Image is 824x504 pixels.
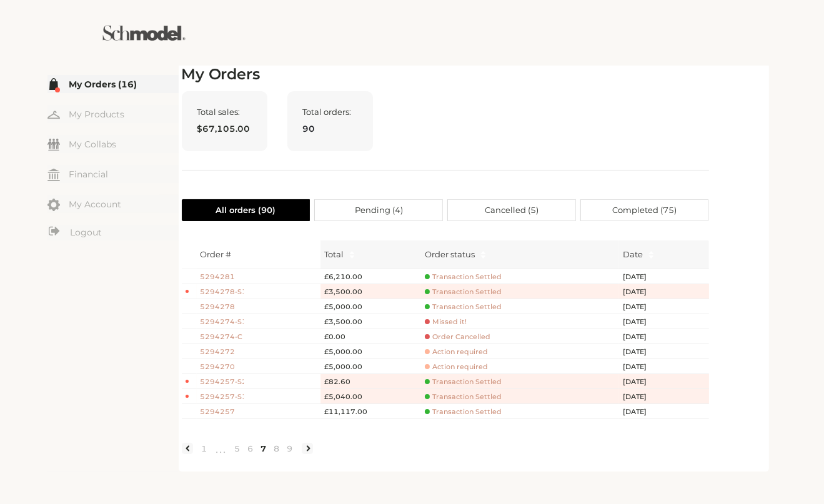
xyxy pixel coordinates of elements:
img: my-friends.svg [47,139,60,151]
span: 5294278 [201,302,244,312]
a: 6 [244,443,257,454]
img: my-order.svg [47,78,60,91]
a: 8 [271,443,284,454]
span: caret-up [480,249,487,256]
span: 5294274-C [201,332,244,342]
span: $67,105.00 [197,122,252,136]
li: Previous Page [182,443,193,454]
span: 5294274-S1 [201,317,244,327]
span: Transaction Settled [425,272,502,282]
span: [DATE] [623,332,660,342]
span: [DATE] [623,377,660,387]
td: £3,500.00 [320,284,421,299]
span: Total [324,248,344,260]
a: My Products [47,105,179,123]
li: Previous 5 Pages [211,438,231,458]
h2: My Orders [182,66,709,84]
span: [DATE] [623,407,660,417]
span: caret-up [648,249,655,256]
th: Order # [197,240,321,269]
span: Date [623,248,643,260]
span: [DATE] [623,302,660,312]
span: caret-down [648,254,655,260]
td: £11,117.00 [320,404,421,419]
span: [DATE] [623,287,660,297]
div: Order status [425,248,475,260]
span: 5294272 [201,347,244,357]
td: £5,040.00 [320,389,421,404]
a: My Collabs [47,135,179,153]
span: [DATE] [623,362,660,372]
span: [DATE] [623,347,660,357]
span: [DATE] [623,317,660,327]
img: my-account.svg [47,199,60,211]
a: 9 [284,443,297,454]
span: caret-up [349,249,355,256]
span: Order Cancelled [425,332,490,342]
span: 5294270 [201,362,244,372]
li: Next Page [302,443,313,454]
td: £0.00 [320,329,421,344]
td: £6,210.00 [320,269,421,284]
span: Transaction Settled [425,377,502,387]
a: My Orders (16) [47,75,179,93]
span: Completed ( 75 ) [612,200,677,220]
img: my-financial.svg [47,169,60,181]
td: £5,000.00 [320,344,421,359]
a: Logout [47,225,179,240]
div: Menu [47,75,179,242]
span: 5294281 [201,272,244,282]
span: 5294257 [201,407,244,417]
span: ••• [211,442,231,457]
span: Missed it! [425,317,467,327]
a: 5 [231,443,244,454]
span: Transaction Settled [425,407,502,417]
a: My Account [47,195,179,213]
a: 7 [257,443,271,454]
img: my-hanger.svg [47,109,60,121]
span: Transaction Settled [425,392,502,402]
td: £3,500.00 [320,314,421,329]
td: £5,000.00 [320,299,421,314]
span: Pending ( 4 ) [355,200,403,220]
span: Total sales: [197,107,252,117]
span: Transaction Settled [425,287,502,297]
span: [DATE] [623,272,660,282]
span: 90 [303,122,357,136]
span: 5294257-S2 [201,377,244,387]
td: £82.60 [320,374,421,389]
span: Action required [425,362,488,372]
span: caret-down [349,254,355,260]
span: Transaction Settled [425,302,502,312]
span: 5294257-S1 [201,392,244,402]
a: Financial [47,165,179,183]
span: caret-down [480,254,487,260]
span: All orders ( 90 ) [216,200,275,220]
span: Total orders: [303,107,357,117]
span: 5294278-S1 [201,287,244,297]
span: Action required [425,347,488,357]
td: £5,000.00 [320,359,421,374]
span: [DATE] [623,392,660,402]
span: Cancelled ( 5 ) [485,200,539,220]
a: 1 [198,443,211,454]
